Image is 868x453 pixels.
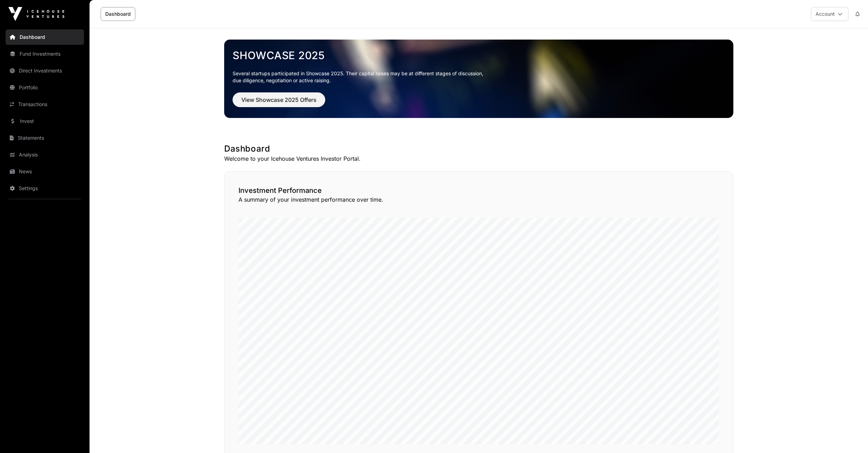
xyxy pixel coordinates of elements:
h1: Dashboard [224,143,733,154]
a: Statements [6,130,84,146]
img: Showcase 2025 [224,40,733,118]
a: Analysis [6,147,84,162]
a: News [6,164,84,179]
span: View Showcase 2025 Offers [241,96,316,104]
a: Invest [6,113,84,129]
a: Settings [6,181,84,196]
button: Account [811,7,848,21]
p: A summary of your investment performance over time. [239,195,719,204]
a: View Showcase 2025 Offers [233,99,325,106]
a: Transactions [6,97,84,112]
a: Portfolio [6,80,84,95]
button: View Showcase 2025 Offers [233,92,325,107]
p: Welcome to your Icehouse Ventures Investor Portal. [224,154,733,163]
p: Several startups participated in Showcase 2025. Their capital raises may be at different stages o... [233,70,725,84]
a: Showcase 2025 [233,49,725,62]
a: Fund Investments [6,46,84,62]
a: Direct Investments [6,63,84,78]
a: Dashboard [101,7,135,21]
a: Dashboard [6,29,84,45]
img: Icehouse Ventures Logo [8,7,64,21]
h2: Investment Performance [239,186,719,195]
